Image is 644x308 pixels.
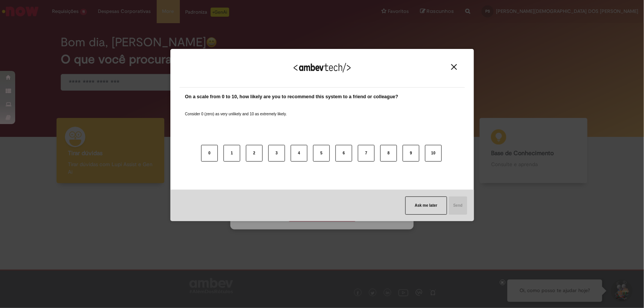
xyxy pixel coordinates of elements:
[185,102,287,117] label: Consider 0 (zero) as very unlikely and 10 as extremely likely.
[246,145,263,162] button: 2
[335,145,352,162] button: 6
[291,145,307,162] button: 4
[294,63,351,72] img: Logo Ambevtech
[185,93,398,101] label: On a scale from 0 to 10, how likely are you to recommend this system to a friend or colleague?
[201,145,218,162] button: 0
[313,145,330,162] button: 5
[449,64,459,70] button: Close
[425,145,442,162] button: 10
[358,145,375,162] button: 7
[403,145,419,162] button: 9
[224,145,240,162] button: 1
[451,64,457,70] img: Close
[268,145,285,162] button: 3
[405,196,447,215] button: Ask me later
[380,145,397,162] button: 8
